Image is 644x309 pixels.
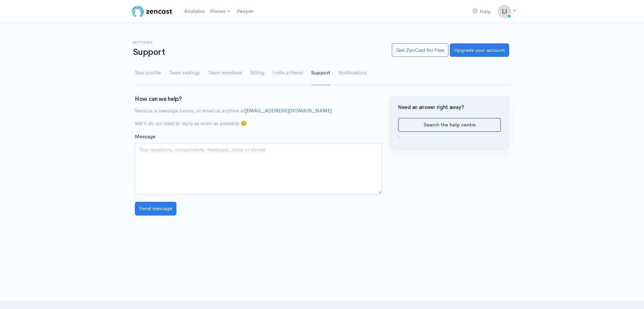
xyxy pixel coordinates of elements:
[392,43,448,57] a: Get ZenCast for Free
[169,61,200,85] a: Team settings
[135,96,382,103] h3: How can we help?
[135,133,155,141] label: Message
[135,107,382,115] p: Send us a message below, or email us anytime at
[338,61,367,85] a: Notifications
[234,4,256,18] a: People
[398,105,501,110] h4: Need an answer right away?
[181,4,207,18] a: Analytics
[398,118,501,139] div: .
[470,4,494,19] a: Help
[208,61,242,85] a: Team members
[398,118,501,132] a: Search the help centre
[131,5,173,18] img: ZenCast Logo
[450,43,509,57] a: Upgrade your account
[135,202,176,216] input: Send message
[245,107,332,114] a: [EMAIL_ADDRESS][DOMAIN_NAME]
[135,61,161,85] a: Your profile
[250,61,264,85] a: Billing
[272,61,303,85] a: Invite a friend
[135,120,382,127] p: We'll do our best to reply as soon as possible 😊
[133,47,384,57] h1: Support
[207,4,234,19] a: Shows
[311,61,330,85] a: Support
[133,41,384,44] h6: Settings
[498,5,511,18] img: ...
